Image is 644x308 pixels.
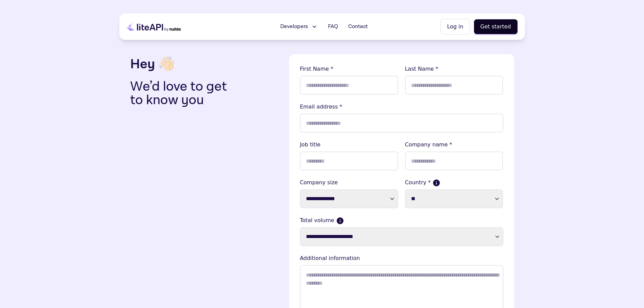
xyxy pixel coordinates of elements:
[280,23,308,31] span: Developers
[433,180,439,186] button: If more than one country, please select where the majority of your sales come from.
[300,141,398,149] lable: Job title
[300,179,398,187] label: Company size
[348,23,368,31] span: Contact
[344,20,372,33] a: Contact
[130,54,284,74] h3: Hey 👋🏻
[405,179,503,187] label: Country *
[405,65,503,73] lable: Last Name *
[405,141,503,149] lable: Company name *
[300,254,503,262] lable: Additional information
[130,80,238,107] p: We’d love to get to know you
[324,20,342,33] a: FAQ
[328,23,338,31] span: FAQ
[300,103,503,111] lable: Email address *
[276,20,322,33] button: Developers
[440,19,470,34] button: Log in
[300,65,398,73] lable: First Name *
[474,19,518,34] button: Get started
[300,216,503,224] label: Total volume
[337,218,343,224] button: Current monthly volume your business makes in USD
